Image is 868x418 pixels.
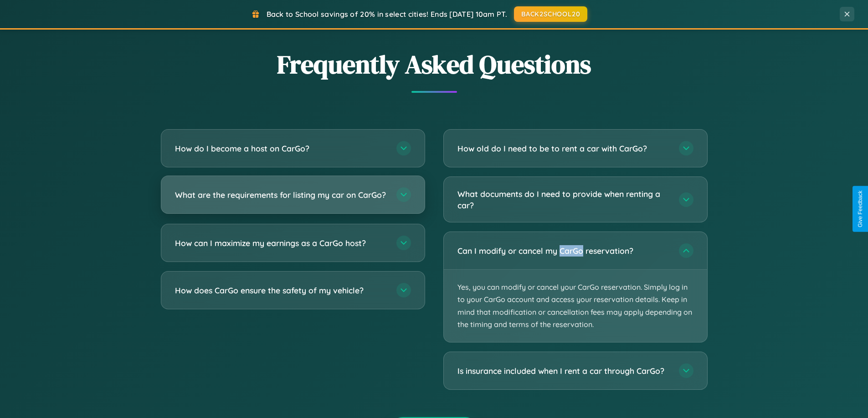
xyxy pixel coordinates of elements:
[857,191,863,227] div: Give Feedback
[161,47,708,82] h2: Frequently Asked Questions
[267,10,507,19] span: Back to School savings of 20% in select cities! Ends [DATE] 10am PT.
[175,237,387,249] h3: How can I maximize my earnings as a CarGo host?
[175,285,387,296] h3: How does CarGo ensure the safety of my vehicle?
[175,143,387,154] h3: How do I become a host on CarGo?
[457,365,670,377] h3: Is insurance included when I rent a car through CarGo?
[457,143,670,154] h3: How old do I need to be to rent a car with CarGo?
[457,188,670,211] h3: What documents do I need to provide when renting a car?
[444,270,707,342] p: Yes, you can modify or cancel your CarGo reservation. Simply log in to your CarGo account and acc...
[514,6,587,22] button: BACK2SCHOOL20
[457,245,670,257] h3: Can I modify or cancel my CarGo reservation?
[175,189,387,201] h3: What are the requirements for listing my car on CarGo?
